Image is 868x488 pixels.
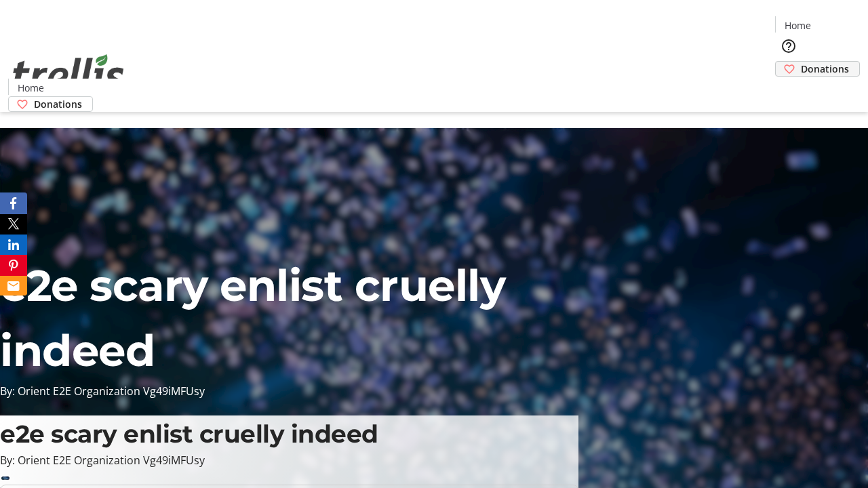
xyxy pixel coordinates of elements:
img: Orient E2E Organization Vg49iMFUsy's Logo [8,39,129,107]
button: Help [775,33,802,60]
span: Home [785,18,811,33]
a: Donations [8,96,93,112]
span: Donations [801,62,849,76]
button: Cart [775,77,802,104]
span: Donations [34,97,82,111]
a: Home [776,18,819,33]
a: Donations [775,61,860,77]
span: Home [18,81,44,95]
a: Home [9,81,52,95]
